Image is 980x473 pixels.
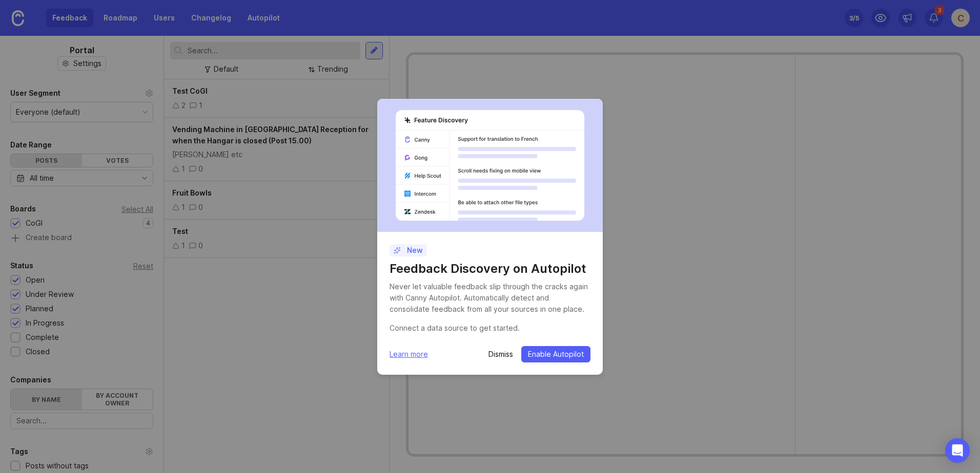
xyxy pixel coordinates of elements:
div: Never let valuable feedback slip through the cracks again with Canny Autopilot. Automatically det... [390,281,590,315]
a: Learn more [390,349,428,360]
button: Enable Autopilot [521,346,590,362]
h1: Feedback Discovery on Autopilot [390,261,590,277]
div: Open Intercom Messenger [945,438,970,463]
img: autopilot-456452bdd303029aca878276f8eef889.svg [396,110,584,221]
div: Connect a data source to get started. [390,322,590,334]
button: Dismiss [488,349,513,359]
p: New [394,245,423,255]
span: Enable Autopilot [528,349,584,359]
